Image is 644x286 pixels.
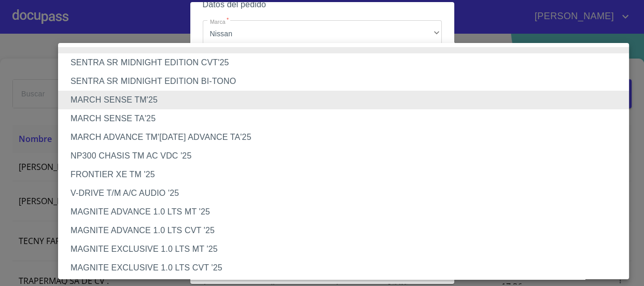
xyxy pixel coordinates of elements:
[58,240,636,259] li: MAGNITE EXCLUSIVE 1.0 LTS MT '25
[58,203,636,221] li: MAGNITE ADVANCE 1.0 LTS MT '25
[58,128,636,147] li: MARCH ADVANCE TM'[DATE] ADVANCE TA'25
[58,259,636,277] li: MAGNITE EXCLUSIVE 1.0 LTS CVT '25
[58,109,636,128] li: MARCH SENSE TA'25
[58,147,636,165] li: NP300 CHASIS TM AC VDC '25
[58,53,636,72] li: SENTRA SR MIDNIGHT EDITION CVT'25
[58,184,636,203] li: V-DRIVE T/M A/C AUDIO '25
[58,221,636,240] li: MAGNITE ADVANCE 1.0 LTS CVT '25
[58,91,636,109] li: MARCH SENSE TM'25
[58,165,636,184] li: FRONTIER XE TM '25
[58,72,636,91] li: SENTRA SR MIDNIGHT EDITION BI-TONO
